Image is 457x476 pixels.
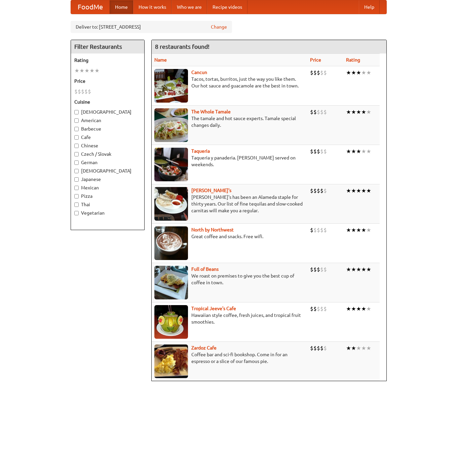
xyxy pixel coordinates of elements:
[78,88,81,95] li: $
[320,148,323,155] li: $
[110,0,133,14] a: Home
[310,57,321,63] a: Price
[356,148,361,155] li: ★
[366,344,371,352] li: ★
[191,188,231,193] a: [PERSON_NAME]'s
[154,108,188,142] img: wholetamale.jpg
[320,226,323,234] li: $
[323,226,327,234] li: $
[74,99,141,105] h5: Cuisine
[154,148,188,181] img: taqueria.jpg
[313,148,317,155] li: $
[84,88,88,95] li: $
[346,305,351,313] li: ★
[366,108,371,116] li: ★
[154,272,305,286] p: We roast on premises to give you the best cup of coffee in town.
[133,0,172,14] a: How it works
[310,69,313,76] li: $
[317,108,320,116] li: $
[356,344,361,352] li: ★
[323,305,327,313] li: $
[88,88,91,95] li: $
[191,345,217,351] a: Zardoz Cafe
[74,203,79,207] input: Thai
[310,187,313,194] li: $
[84,67,89,74] li: ★
[191,148,210,154] b: Taqueria
[346,344,351,352] li: ★
[310,344,313,352] li: $
[346,148,351,155] li: ★
[191,266,219,272] a: Full of Beans
[359,0,380,14] a: Help
[317,187,320,194] li: $
[346,57,360,63] a: Rating
[71,0,110,14] a: FoodMe
[172,0,207,14] a: Who we are
[211,24,227,30] a: Change
[191,70,207,75] b: Cancun
[74,184,141,191] label: Mexican
[323,187,327,194] li: $
[313,226,317,234] li: $
[74,176,141,183] label: Japanese
[191,227,234,232] b: North by Northwest
[74,169,79,173] input: [DEMOGRAPHIC_DATA]
[74,78,141,84] h5: Price
[351,266,356,273] li: ★
[154,115,305,129] p: The tamale and hot sauce experts. Tamale special changes daily.
[74,67,79,74] li: ★
[154,194,305,214] p: [PERSON_NAME]'s has been an Alameda staple for thirty years. Our list of fine tequilas and slow-c...
[323,148,327,155] li: $
[74,117,141,124] label: American
[74,210,141,216] label: Vegetarian
[346,266,351,273] li: ★
[346,187,351,194] li: ★
[74,168,141,174] label: [DEMOGRAPHIC_DATA]
[351,148,356,155] li: ★
[74,177,79,182] input: Japanese
[310,305,313,313] li: $
[351,344,356,352] li: ★
[366,148,371,155] li: ★
[74,211,79,215] input: Vegetarian
[366,69,371,76] li: ★
[74,135,79,140] input: Cafe
[323,69,327,76] li: $
[155,43,210,50] ng-pluralize: 8 restaurants found!
[351,108,356,116] li: ★
[191,109,231,114] a: The Whole Tamale
[74,144,79,148] input: Chinese
[154,154,305,168] p: Taqueria y panaderia. [PERSON_NAME] served on weekends.
[366,266,371,273] li: ★
[71,21,232,33] div: Deliver to: [STREET_ADDRESS]
[313,266,317,273] li: $
[320,187,323,194] li: $
[351,187,356,194] li: ★
[154,266,188,299] img: beans.jpg
[313,305,317,313] li: $
[361,148,366,155] li: ★
[346,69,351,76] li: ★
[74,193,141,199] label: Pizza
[310,148,313,155] li: $
[366,226,371,234] li: ★
[74,88,78,95] li: $
[313,344,317,352] li: $
[154,351,305,365] p: Coffee bar and sci-fi bookshop. Come in for an espresso or a slice of our famous pie.
[361,344,366,352] li: ★
[191,306,236,311] a: Tropical Jeeve's Cafe
[356,266,361,273] li: ★
[366,305,371,313] li: ★
[89,67,94,74] li: ★
[317,305,320,313] li: $
[74,194,79,198] input: Pizza
[154,344,188,378] img: zardoz.jpg
[320,108,323,116] li: $
[317,148,320,155] li: $
[356,69,361,76] li: ★
[74,109,141,115] label: [DEMOGRAPHIC_DATA]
